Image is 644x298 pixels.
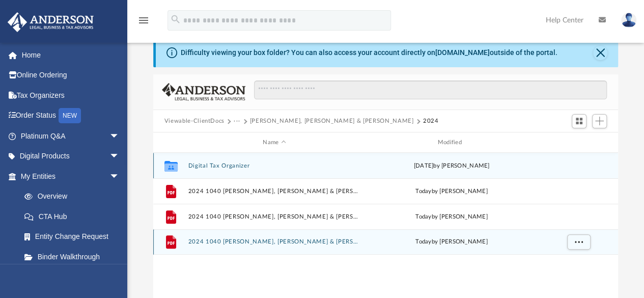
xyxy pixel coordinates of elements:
button: 2024 1040 [PERSON_NAME], [PERSON_NAME] & [PERSON_NAME] - e-file authorization - please sign.pdf [188,188,360,195]
div: Difficulty viewing your box folder? You can also access your account directly on outside of the p... [181,47,557,58]
div: [DATE] by [PERSON_NAME] [365,161,538,171]
img: User Pic [621,13,636,28]
a: Platinum Q&Aarrow_drop_down [7,126,135,146]
span: today [415,214,431,220]
a: CTA Hub [14,206,135,227]
div: Name [187,138,360,147]
a: Entity Change Request [14,227,135,247]
button: More options [567,234,590,250]
div: id [158,138,183,147]
button: Switch to Grid View [572,114,587,128]
div: by [PERSON_NAME] [365,237,538,247]
a: Digital Productsarrow_drop_down [7,146,135,167]
a: Tax Organizers [7,85,135,105]
button: Add [592,114,607,128]
span: arrow_drop_down [109,166,130,187]
a: [DOMAIN_NAME] [435,48,490,57]
a: My Entitiesarrow_drop_down [7,166,135,186]
a: Order StatusNEW [7,105,135,126]
span: arrow_drop_down [109,126,130,147]
button: Digital Tax Organizer [188,162,360,169]
button: Viewable-ClientDocs [164,117,225,126]
button: 2024 1040 [PERSON_NAME], [PERSON_NAME] & [PERSON_NAME] - Review Copy.pdf [188,239,360,246]
div: NEW [59,108,81,123]
button: 2024 1040 [PERSON_NAME], [PERSON_NAME] & [PERSON_NAME] - Filing Instructions.pdf [188,213,360,220]
a: Home [7,45,135,65]
span: today [415,188,431,194]
div: Modified [365,138,538,147]
div: by [PERSON_NAME] [365,187,538,196]
i: menu [137,14,150,26]
div: id [542,138,613,147]
button: Close [593,46,607,60]
a: menu [137,19,150,26]
input: Search files and folders [254,80,607,100]
div: by [PERSON_NAME] [365,212,538,222]
button: [PERSON_NAME], [PERSON_NAME] & [PERSON_NAME] [250,117,414,126]
span: today [415,239,431,245]
i: search [170,14,181,25]
button: ··· [234,117,240,126]
span: arrow_drop_down [109,146,130,167]
a: Binder Walkthrough [14,247,135,267]
button: 2024 [423,117,439,126]
a: Overview [14,186,135,207]
img: Anderson Advisors Platinum Portal [5,12,97,32]
a: Online Ordering [7,65,135,86]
